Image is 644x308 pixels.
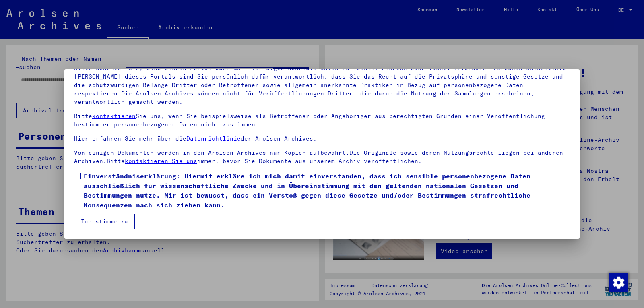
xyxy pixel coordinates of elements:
a: Datenrichtlinie [186,135,241,142]
p: Hier erfahren Sie mehr über die der Arolsen Archives. [74,134,570,143]
button: Ich stimme zu [74,214,135,229]
p: Bitte Sie uns, wenn Sie beispielsweise als Betroffener oder Angehöriger aus berechtigten Gründen ... [74,112,570,129]
a: kontaktieren Sie uns [125,157,197,165]
p: Von einigen Dokumenten werden in den Arolsen Archives nur Kopien aufbewahrt.Die Originale sowie d... [74,149,570,165]
span: Einverständniserklärung: Hiermit erkläre ich mich damit einverstanden, dass ich sensible personen... [84,171,570,210]
div: Zustimmung ändern [609,273,628,292]
img: Zustimmung ändern [609,273,628,292]
a: kontaktieren [92,112,136,120]
p: Bitte beachten Sie, dass dieses Portal über NS - Verfolgte sensible Daten zu identifizierten oder... [74,64,570,106]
